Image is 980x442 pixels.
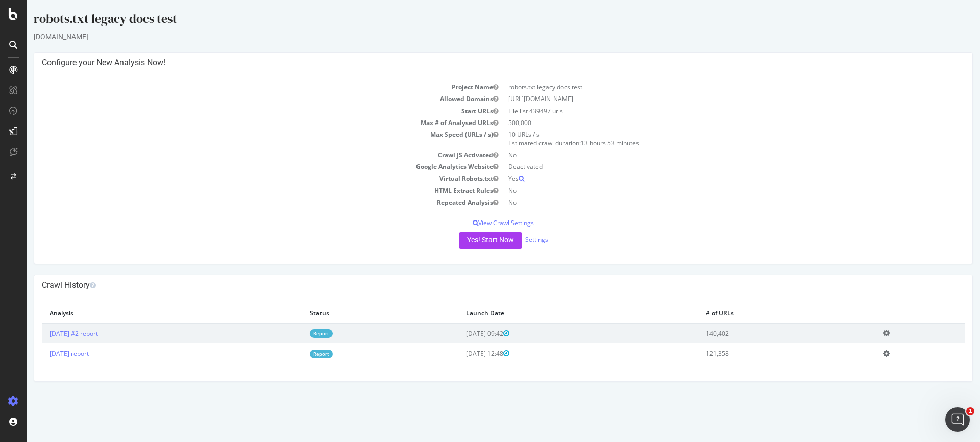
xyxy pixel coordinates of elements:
[477,129,938,149] td: 10 URLs / s Estimated crawl duration:
[477,81,938,93] td: robots.txt legacy docs test
[15,81,477,93] td: Project Name
[15,280,938,290] h4: Crawl History
[672,304,849,323] th: # of URLs
[499,235,522,244] a: Settings
[15,218,938,227] p: View Crawl Settings
[477,161,938,173] td: Deactivated
[15,93,477,105] td: Allowed Domains
[23,329,71,338] a: [DATE] #2 report
[15,129,477,149] td: Max Speed (URLs / s)
[432,304,671,323] th: Launch Date
[15,105,477,117] td: Start URLs
[439,349,483,358] span: [DATE] 12:48
[477,149,938,161] td: No
[23,349,62,358] a: [DATE] report
[672,343,849,363] td: 121,358
[945,407,970,432] iframe: Intercom live chat
[477,197,938,208] td: No
[439,329,483,338] span: [DATE] 09:42
[15,173,477,184] td: Virtual Robots.txt
[15,185,477,197] td: HTML Extract Rules
[283,350,306,358] a: Report
[554,139,612,148] span: 13 hours 53 minutes
[477,173,938,184] td: Yes
[477,105,938,117] td: File list 439497 urls
[15,197,477,208] td: Repeated Analysis
[477,117,938,129] td: 500,000
[432,232,496,249] button: Yes! Start Now
[283,329,306,338] a: Report
[15,149,477,161] td: Crawl JS Activated
[15,161,477,173] td: Google Analytics Website
[477,93,938,105] td: [URL][DOMAIN_NAME]
[477,185,938,197] td: No
[15,304,276,323] th: Analysis
[7,10,946,32] div: robots.txt legacy docs test
[15,117,477,129] td: Max # of Analysed URLs
[672,323,849,343] td: 140,402
[276,304,432,323] th: Status
[15,58,938,68] h4: Configure your New Analysis Now!
[966,407,974,415] span: 1
[7,32,946,42] div: [DOMAIN_NAME]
